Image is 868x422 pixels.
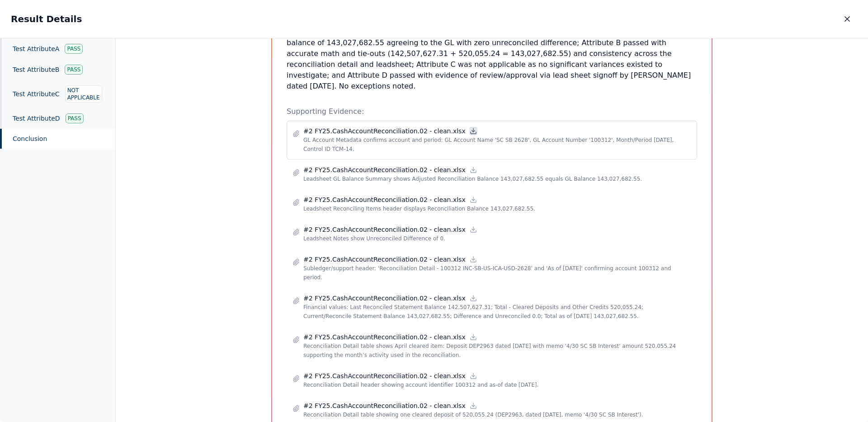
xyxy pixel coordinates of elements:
p: Reconciliation Detail header showing account identifier 100312 and as-of date [DATE]. [303,380,691,389]
p: #2 FY25.CashAccountReconciliation.02 - clean.xlsx [303,294,466,303]
p: #2 FY25.CashAccountReconciliation.02 - clean.xlsx [303,333,466,342]
div: Not Applicable [65,85,102,103]
p: PASS - For GL Account 100312 “SC SB 2628” as of [DATE], Attribute A passed with the support/suble... [287,27,697,92]
a: Download file [469,294,477,302]
p: #2 FY25.CashAccountReconciliation.02 - clean.xlsx [303,127,466,136]
p: #2 FY25.CashAccountReconciliation.02 - clean.xlsx [303,225,466,234]
p: Reconciliation Detail table showing one cleared deposit of 520,055.24 (DEP2963, dated [DATE], mem... [303,410,691,419]
p: Leadsheet GL Balance Summary shows Adjusted Reconciliation Balance 143,027,682.55 equals GL Balan... [303,174,691,183]
p: #2 FY25.CashAccountReconciliation.02 - clean.xlsx [303,401,466,410]
p: Leadsheet Reconciling Items header displays Reconciliation Balance 143,027,682.55. [303,204,691,213]
a: Download file [469,402,477,410]
p: Financial values: Last Reconciled Statement Balance 142,507,627.31; Total - Cleared Deposits and ... [303,303,691,321]
a: Download file [469,166,477,174]
a: Download file [469,255,477,263]
p: #2 FY25.CashAccountReconciliation.02 - clean.xlsx [303,371,466,380]
a: Download file [469,225,477,234]
p: Reconciliation Detail table shows April cleared item: Deposit DEP2963 dated [DATE] with memo '4/3... [303,342,691,360]
div: Pass [65,44,83,54]
a: Download file [469,127,477,135]
a: Download file [469,333,477,341]
p: #2 FY25.CashAccountReconciliation.02 - clean.xlsx [303,195,466,204]
p: Subledger/support header: 'Reconciliation Detail - 100312 INC-SB-US-ICA-USD-2628' and 'As of [DAT... [303,264,691,282]
p: #2 FY25.CashAccountReconciliation.02 - clean.xlsx [303,255,466,264]
a: Download file [469,372,477,380]
div: Pass [65,65,83,75]
a: Download file [469,196,477,204]
p: Supporting Evidence: [287,106,697,117]
p: #2 FY25.CashAccountReconciliation.02 - clean.xlsx [303,165,466,174]
h2: Result Details [11,13,82,25]
p: Leadsheet Notes show Unreconciled Difference of 0. [303,234,691,243]
div: Pass [66,113,84,123]
p: GL Account Metadata confirms account and period: GL Account Name 'SC SB 2628', GL Account Number ... [303,136,691,154]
